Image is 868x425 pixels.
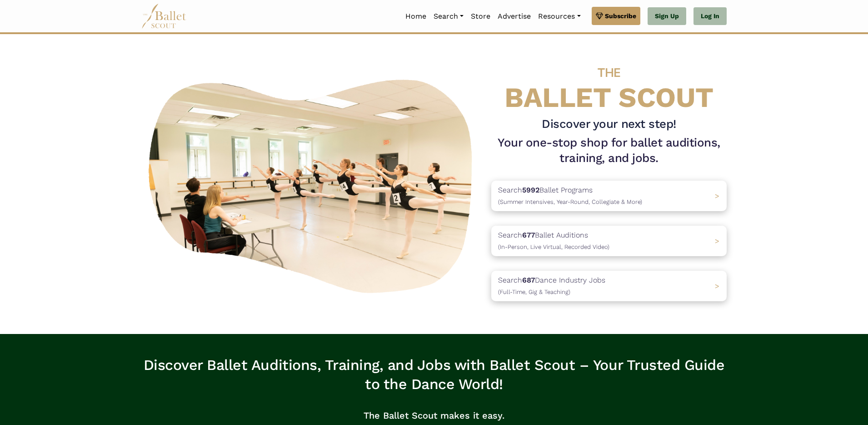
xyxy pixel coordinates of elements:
[715,237,719,245] span: >
[534,7,584,26] a: Resources
[498,184,642,207] p: Search Ballet Programs
[494,7,534,26] a: Advertise
[141,356,727,394] h3: Discover Ballet Auditions, Training, and Jobs with Ballet Scout – Your Trusted Guide to the Dance...
[715,192,719,200] span: >
[491,181,727,211] a: Search5992Ballet Programs(Summer Intensives, Year-Round, Collegiate & More)>
[522,186,539,194] b: 5992
[402,7,430,26] a: Home
[715,282,719,290] span: >
[605,11,636,21] span: Subscribe
[693,7,727,25] a: Log In
[648,7,686,25] a: Sign Up
[491,116,727,132] h3: Discover your next step!
[498,243,609,250] span: (In-Person, Live Virtual, Recorded Video)
[141,70,484,299] img: A group of ballerinas talking to each other in a ballet studio
[596,11,603,21] img: gem.svg
[491,226,727,256] a: Search677Ballet Auditions(In-Person, Live Virtual, Recorded Video) >
[430,7,467,26] a: Search
[598,65,620,80] span: THE
[467,7,494,26] a: Store
[498,274,605,298] p: Search Dance Industry Jobs
[522,231,535,239] b: 677
[491,271,727,301] a: Search687Dance Industry Jobs(Full-Time, Gig & Teaching) >
[522,276,535,284] b: 687
[498,198,642,205] span: (Summer Intensives, Year-Round, Collegiate & More)
[498,229,609,253] p: Search Ballet Auditions
[592,7,640,25] a: Subscribe
[498,288,570,295] span: (Full-Time, Gig & Teaching)
[491,52,727,113] h4: BALLET SCOUT
[491,135,727,166] h1: Your one-stop shop for ballet auditions, training, and jobs.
